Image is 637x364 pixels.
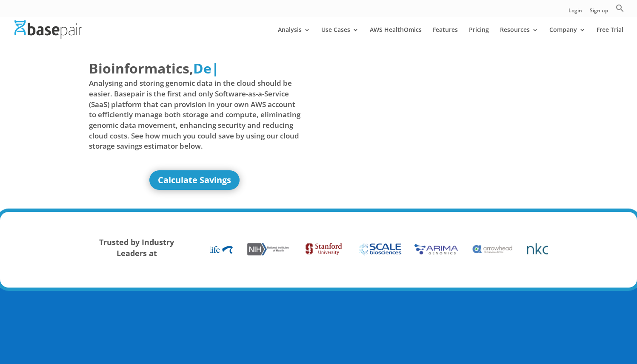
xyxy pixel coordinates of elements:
a: Resources [500,27,538,47]
span: De [193,59,211,77]
a: Pricing [469,27,489,47]
span: Analysing and storing genomic data in the cloud should be easier. Basepair is the first and only ... [89,78,301,151]
a: Sign up [590,8,608,17]
a: Use Cases [321,27,359,47]
span: Bioinformatics, [89,59,193,78]
a: Features [433,27,458,47]
img: Basepair [14,20,82,39]
iframe: Basepair - NGS Analysis Simplified [325,59,537,178]
a: Company [549,27,586,47]
svg: Search [616,4,624,12]
a: Login [568,8,582,17]
a: Analysis [278,27,310,47]
a: Search Icon Link [616,4,624,17]
strong: Trusted by Industry Leaders at [99,237,174,258]
a: AWS HealthOmics [370,27,422,47]
span: | [211,59,219,77]
a: Calculate Savings [149,170,240,190]
a: Free Trial [597,27,623,47]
